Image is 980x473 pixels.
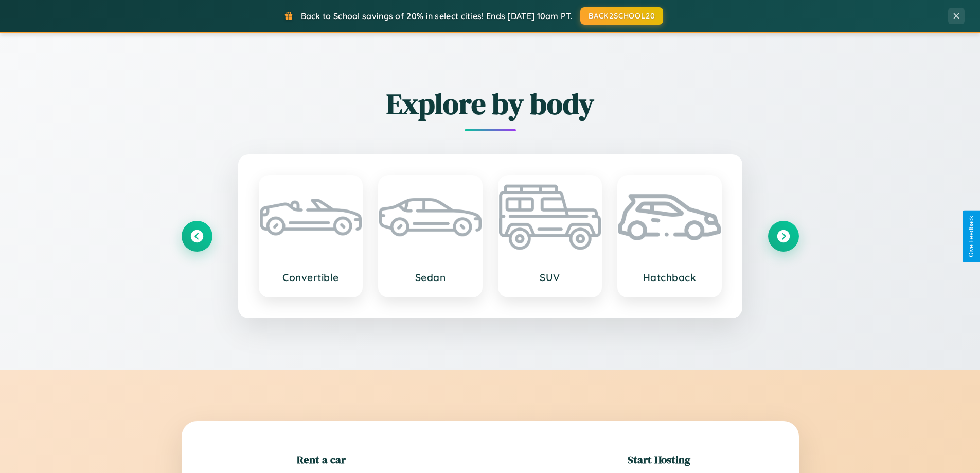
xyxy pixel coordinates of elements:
h3: Convertible [270,271,352,284]
h2: Rent a car [297,452,346,467]
h3: Sedan [389,271,471,284]
h2: Explore by body [182,84,799,124]
h2: Start Hosting [628,452,690,467]
button: BACK2SCHOOL20 [580,7,663,25]
h3: SUV [509,271,591,284]
div: Give Feedback [968,216,975,257]
span: Back to School savings of 20% in select cities! Ends [DATE] 10am PT. [301,11,573,21]
h3: Hatchback [629,271,710,284]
